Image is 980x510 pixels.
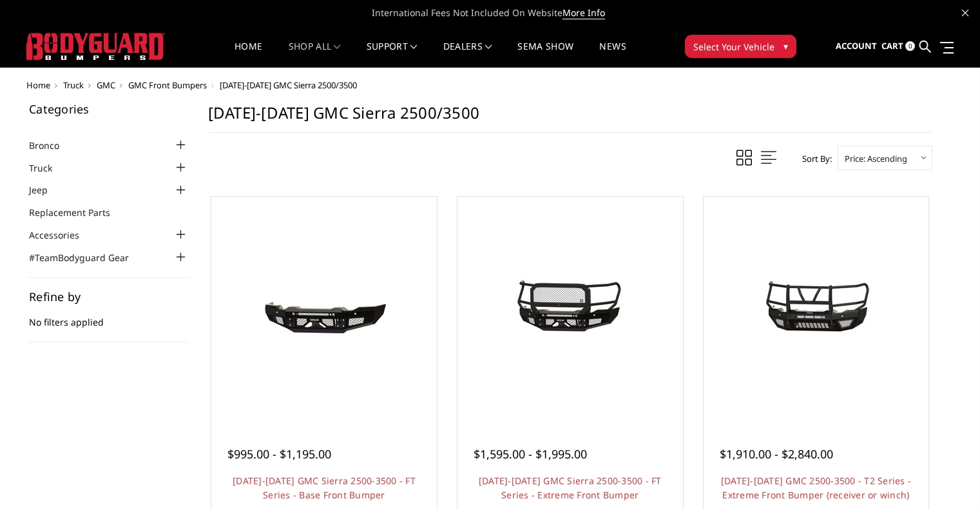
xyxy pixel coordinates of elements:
[215,200,434,419] a: 2020-2023 GMC Sierra 2500-3500 - FT Series - Base Front Bumper 2020-2023 GMC Sierra 2500-3500 - F...
[367,42,418,67] a: Support
[227,446,331,462] span: $995.00 - $1,195.00
[29,291,189,342] div: No filters applied
[29,206,126,219] a: Replacement Parts
[713,260,919,358] img: 2020-2023 GMC 2500-3500 - T2 Series - Extreme Front Bumper (receiver or winch)
[836,29,877,64] a: Account
[29,103,189,115] h5: Categories
[26,33,165,60] img: BODYGUARD BUMPERS
[29,183,64,197] a: Jeep
[599,42,626,67] a: News
[517,42,573,67] a: SEMA Show
[562,6,605,19] a: More Info
[905,41,915,51] span: 0
[836,40,877,52] span: Account
[29,139,75,152] a: Bronco
[235,42,262,67] a: Home
[289,42,341,67] a: shop all
[721,475,911,501] a: [DATE]-[DATE] GMC 2500-3500 - T2 Series - Extreme Front Bumper (receiver or winch)
[881,40,903,52] span: Cart
[208,103,932,133] h1: [DATE]-[DATE] GMC Sierra 2500/3500
[795,149,832,168] label: Sort By:
[707,200,926,419] a: 2020-2023 GMC 2500-3500 - T2 Series - Extreme Front Bumper (receiver or winch) 2020-2023 GMC 2500...
[783,39,788,53] span: ▾
[881,29,915,64] a: Cart 0
[63,79,84,91] a: Truck
[26,79,50,91] a: Home
[128,79,207,91] a: GMC Front Bumpers
[220,79,357,91] span: [DATE]-[DATE] GMC Sierra 2500/3500
[720,446,833,462] span: $1,910.00 - $2,840.00
[461,200,680,419] a: 2020-2023 GMC Sierra 2500-3500 - FT Series - Extreme Front Bumper 2020-2023 GMC Sierra 2500-3500 ...
[479,475,662,501] a: [DATE]-[DATE] GMC Sierra 2500-3500 - FT Series - Extreme Front Bumper
[443,42,492,67] a: Dealers
[474,446,587,462] span: $1,595.00 - $1,995.00
[233,475,416,501] a: [DATE]-[DATE] GMC Sierra 2500-3500 - FT Series - Base Front Bumper
[29,291,189,302] h5: Refine by
[29,161,68,175] a: Truck
[97,79,115,91] a: GMC
[685,35,796,58] button: Select Your Vehicle
[29,251,145,264] a: #TeamBodyguard Gear
[29,228,95,242] a: Accessories
[693,40,774,54] span: Select Your Vehicle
